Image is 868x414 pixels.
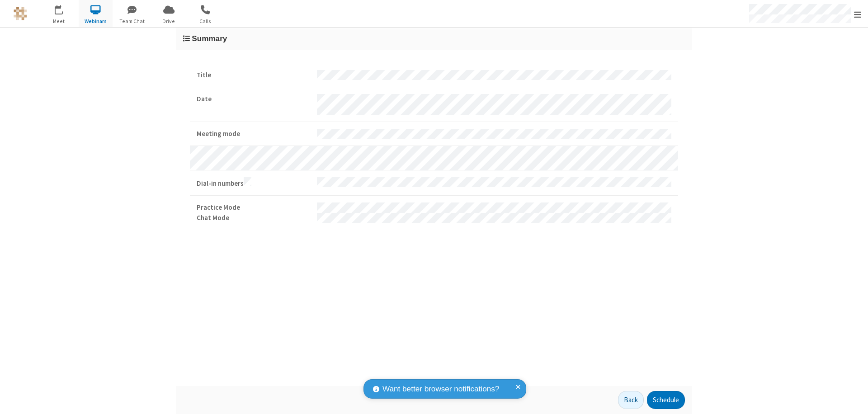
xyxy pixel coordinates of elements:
span: Meet [42,17,76,25]
strong: Title [197,70,310,80]
span: Calls [189,17,222,25]
strong: Dial-in numbers [197,177,310,189]
strong: Meeting mode [197,129,310,139]
button: Schedule [647,391,685,409]
button: Back [618,391,644,409]
strong: Date [197,94,310,104]
strong: Chat Mode [197,213,310,223]
img: QA Selenium DO NOT DELETE OR CHANGE [14,7,27,20]
span: Webinars [79,17,113,25]
span: Team Chat [115,17,149,25]
span: Drive [152,17,186,25]
span: Summary [192,34,227,43]
div: 4 [61,5,67,12]
strong: Practice Mode [197,202,310,213]
span: Want better browser notifications? [382,383,499,395]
